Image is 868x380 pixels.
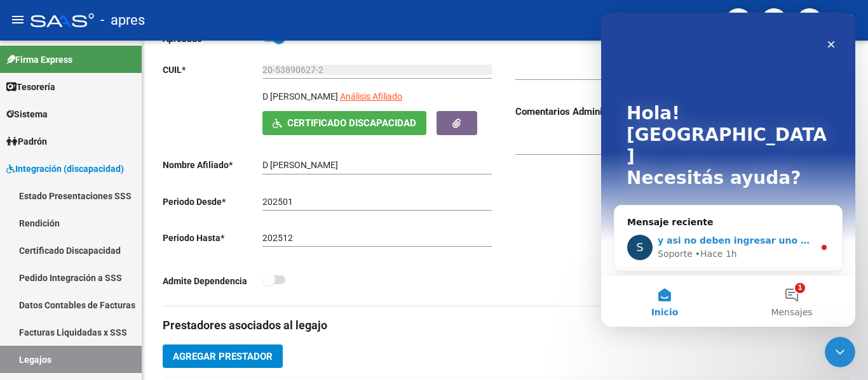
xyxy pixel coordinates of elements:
[163,344,283,368] button: Agregar Prestador
[173,351,273,362] span: Agregar Prestador
[601,13,855,327] iframe: Intercom live chat
[163,63,262,77] p: CUIL
[163,158,262,172] p: Nombre Afiliado
[6,134,47,148] span: Padrón
[825,337,855,367] iframe: Intercom live chat
[262,89,338,103] p: D [PERSON_NAME]
[6,53,72,67] span: Firma Express
[100,6,145,34] span: - apres
[287,118,416,129] span: Certificado Discapacidad
[10,12,25,27] mat-icon: menu
[6,107,48,121] span: Sistema
[163,195,262,209] p: Periodo Desde
[163,231,262,245] p: Periodo Hasta
[340,91,402,102] span: Análisis Afiliado
[163,317,848,334] h3: Prestadores asociados al legajo
[515,105,848,119] h3: Comentarios Administrador
[6,162,124,176] span: Integración (discapacidad)
[6,80,55,94] span: Tesorería
[262,111,426,134] button: Certificado Discapacidad
[163,274,262,288] p: Admite Dependencia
